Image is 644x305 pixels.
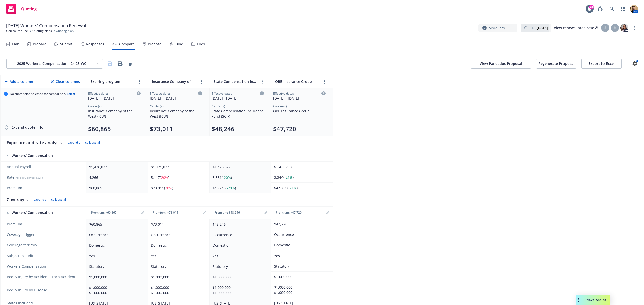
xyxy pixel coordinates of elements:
[478,24,517,32] button: More info...
[274,175,294,180] span: 3.344 ( )
[151,264,204,269] div: Statutory
[151,175,169,180] span: 5.117 ( )
[273,125,296,133] button: $47,720
[586,298,606,302] span: Nova Assist
[489,25,508,31] span: More info...
[89,264,143,269] div: Statutory
[151,78,196,85] input: Insurance Company of the West (ICW)
[34,198,48,202] button: expand all
[260,79,266,85] a: more
[274,264,328,269] div: Statutory
[68,141,82,145] button: expand all
[537,25,548,30] strong: [DATE]
[86,42,104,46] div: Responses
[89,274,143,280] div: $1,000,000
[263,210,269,216] a: editPencil
[6,29,28,33] a: Genisa Iron, Inc.
[284,175,293,180] span: -21%
[88,108,141,119] div: Insurance Company of the West (ICW)
[150,91,202,96] div: Effective dates
[212,91,264,96] div: Effective dates
[32,29,52,33] a: Quoting plans
[6,23,86,29] span: [DATE] Workers' Compensation Renewal
[529,25,548,30] span: ETA :
[632,25,638,31] a: more
[273,91,326,101] div: Click to edit column carrier quote details
[212,125,264,133] div: Total premium (click to edit billing info)
[151,285,204,295] div: $1,000,000 $1,000,000
[197,42,205,46] div: Files
[213,253,266,259] div: Yes
[213,264,266,269] div: Statutory
[630,5,638,13] img: photo
[198,79,204,85] a: more
[607,4,617,14] a: Search
[595,4,605,14] a: Report a Bug
[274,221,328,227] div: $47,720
[88,104,141,108] div: Carrier(s)
[273,91,326,96] div: Effective dates
[11,61,93,66] div: 2025 Workers' Compensation - 24 25 WC
[151,253,204,259] div: Yes
[7,140,62,146] div: Exposure and rate analysis
[576,295,610,305] button: Nova Assist
[151,243,204,248] div: Domestic
[213,243,266,248] div: Domestic
[150,108,202,119] div: Insurance Company of the West (ICW)
[150,125,202,133] div: Total premium (click to edit billing info)
[212,78,258,85] input: State Compensation Insurance Fund (SCIF)
[620,24,628,32] img: photo
[325,210,331,216] a: editPencil
[213,164,266,170] div: $1,426,827
[137,79,143,85] a: more
[274,242,328,248] div: Domestic
[7,175,81,180] span: Rate
[151,274,204,280] div: $1,000,000
[151,222,204,227] div: $73,011
[161,175,168,180] span: 20%
[7,253,81,258] span: Subject to audit
[150,91,202,101] div: Click to edit column carrier quote details
[88,211,120,215] div: Premium: $60,865
[4,122,43,132] div: Expand quote info
[212,104,264,108] div: Carrier(s)
[288,185,297,190] span: -21%
[60,42,72,46] div: Submit
[223,175,231,180] span: -20%
[7,210,81,215] div: Workers' Compensation
[213,186,236,190] span: $48,246 ( )
[148,42,162,46] div: Propose
[89,78,135,85] input: Expiring program
[581,59,622,69] button: Export to Excel
[213,222,266,227] div: $48,246
[89,232,143,237] div: Occurrence
[88,91,141,96] div: Effective dates
[7,185,81,190] span: Premium
[4,2,39,16] a: Quoting
[56,29,74,33] span: Quoting plan
[85,141,101,145] button: collapse all
[201,210,207,216] span: editPencil
[274,164,328,169] div: $1,426,827
[176,42,183,46] div: Bind
[213,285,266,295] div: $1,000,000 $1,000,000
[151,164,204,170] div: $1,426,827
[51,198,67,202] button: collapse all
[12,42,19,46] div: Plan
[321,79,328,85] button: more
[7,197,28,203] div: Coverages
[554,24,598,32] div: View renewal prep case
[211,211,243,215] div: Premium: $48,246
[536,59,576,69] button: Regenerate Proposal
[151,186,173,190] span: $73,011 ( )
[554,24,598,32] a: View renewal prep case
[150,125,173,133] button: $73,011
[273,211,305,215] div: Premium: $47,720
[273,104,326,108] div: Carrier(s)
[7,264,81,269] span: Workers Compensation
[274,285,328,295] div: $1,000,000 $1,000,000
